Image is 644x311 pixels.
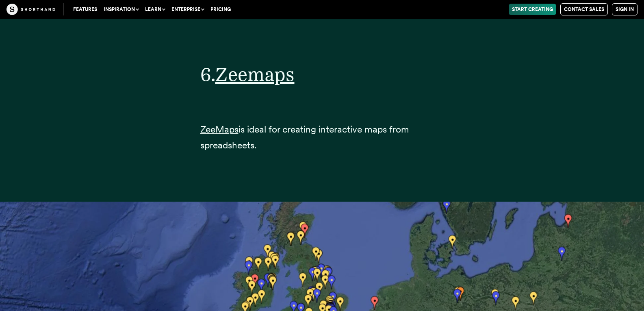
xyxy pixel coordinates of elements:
span: 6. [200,63,215,85]
a: Zeemaps [215,63,295,85]
button: Inspiration [100,4,142,15]
a: Pricing [207,4,234,15]
a: ZeeMaps [200,124,239,135]
button: Learn [142,4,168,15]
button: Enterprise [168,4,207,15]
a: Features [70,4,100,15]
a: Contact Sales [560,3,608,15]
span: is ideal for creating interactive maps from spreadsheets. [200,124,409,151]
a: Start Creating [509,4,556,15]
a: Sign in [612,3,637,15]
img: The Craft [7,4,55,15]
